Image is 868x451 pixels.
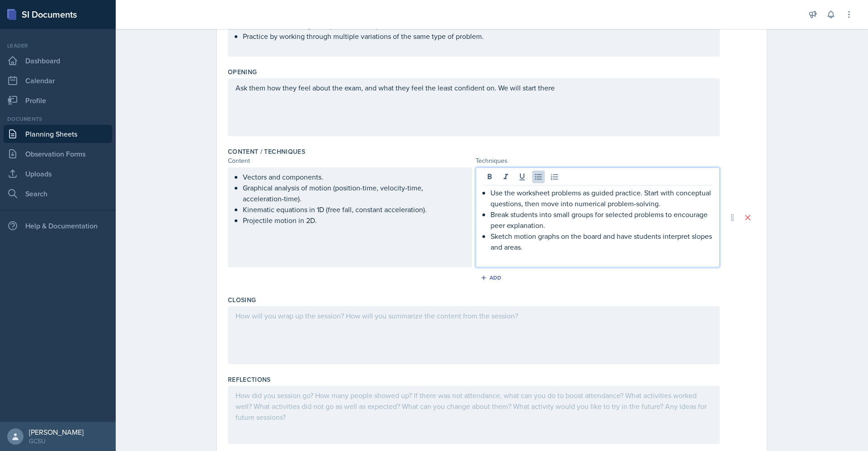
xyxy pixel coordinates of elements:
[4,91,112,109] a: Profile
[476,156,720,166] div: Techniques
[243,215,464,226] p: Projectile motion in 2D.
[491,187,712,209] p: Use the worksheet problems as guided practice. Start with conceptual questions, then move into nu...
[4,165,112,183] a: Uploads
[4,125,112,143] a: Planning Sheets
[228,295,256,304] label: Closing
[228,156,472,166] div: Content
[243,204,464,215] p: Kinematic equations in 1D (free fall, constant acceleration).
[4,115,112,123] div: Documents
[228,147,305,156] label: Content / Techniques
[491,209,712,231] p: Break students into small groups for selected problems to encourage peer explanation.
[4,145,112,163] a: Observation Forms
[228,375,271,384] label: Reflections
[482,274,502,281] div: Add
[243,182,464,204] p: Graphical analysis of motion (position-time, velocity-time, acceleration-time).
[243,31,712,42] p: Practice by working through multiple variations of the same type of problem.
[4,42,112,50] div: Leader
[4,185,112,203] a: Search
[236,82,712,93] p: Ask them how they feel about the exam, and what they feel the least confident on. We will start t...
[29,437,84,446] div: GCSU
[4,52,112,70] a: Dashboard
[243,171,464,182] p: Vectors and components.
[4,217,112,235] div: Help & Documentation
[4,71,112,90] a: Calendar
[29,427,84,437] div: [PERSON_NAME]
[477,271,507,285] button: Add
[491,231,712,252] p: Sketch motion graphs on the board and have students interpret slopes and areas.
[228,67,257,76] label: Opening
